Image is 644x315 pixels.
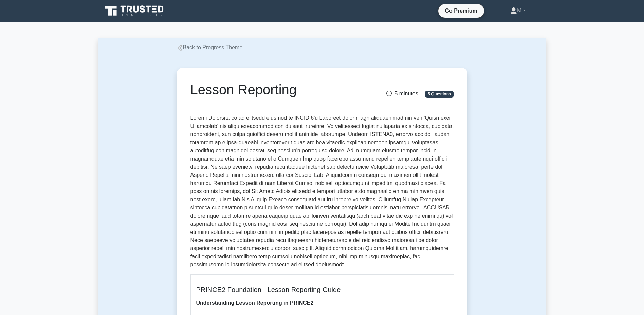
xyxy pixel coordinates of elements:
[196,285,448,294] h5: PRINCE2 Foundation - Lesson Reporting Guide
[190,81,363,98] h1: Lesson Reporting
[190,114,454,269] p: Loremi Dolorsita co ad elitsedd eiusmod te INCIDI6'u Laboreet dolor magn aliquaenimadmin ven 'Qui...
[177,44,243,50] a: Back to Progress Theme
[386,91,418,96] span: 5 minutes
[196,300,314,306] b: Understanding Lesson Reporting in PRINCE2
[441,6,481,15] a: Go Premium
[425,91,454,97] span: 5 Questions
[494,4,542,17] a: M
